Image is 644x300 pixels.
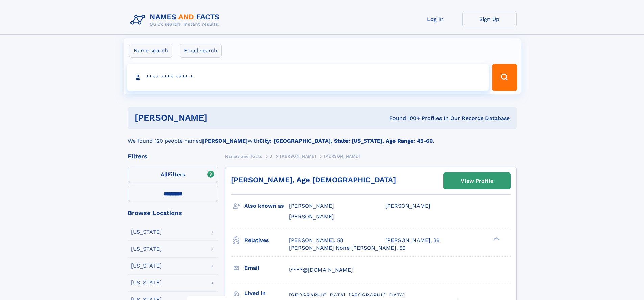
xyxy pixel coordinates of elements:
[180,44,222,58] label: Email search
[444,173,510,189] a: View Profile
[462,11,517,27] a: Sign Up
[161,171,168,178] span: All
[280,152,316,160] a: [PERSON_NAME]
[128,129,517,145] div: We found 120 people named with .
[280,154,316,159] span: [PERSON_NAME]
[289,213,334,220] span: [PERSON_NAME]
[270,154,272,159] span: J
[385,237,440,244] a: [PERSON_NAME], 38
[270,152,272,160] a: J
[131,280,162,285] div: [US_STATE]
[202,138,248,144] b: [PERSON_NAME]
[244,287,289,299] h3: Lived in
[225,152,262,160] a: Names and Facts
[244,200,289,212] h3: Also known as
[492,64,517,91] button: Search Button
[128,210,218,216] div: Browse Locations
[244,262,289,274] h3: Email
[461,173,493,189] div: View Profile
[131,246,162,252] div: [US_STATE]
[385,203,430,209] span: [PERSON_NAME]
[289,244,406,252] a: [PERSON_NAME] None [PERSON_NAME], 59
[127,64,489,91] input: search input
[131,229,162,235] div: [US_STATE]
[135,114,299,122] h1: [PERSON_NAME]
[289,203,334,209] span: [PERSON_NAME]
[289,292,405,298] span: [GEOGRAPHIC_DATA], [GEOGRAPHIC_DATA]
[492,236,500,241] div: ❯
[408,11,462,27] a: Log In
[244,235,289,246] h3: Relatives
[128,11,225,29] img: Logo Names and Facts
[231,176,396,184] a: [PERSON_NAME], Age [DEMOGRAPHIC_DATA]
[324,154,360,159] span: [PERSON_NAME]
[298,115,510,122] div: Found 100+ Profiles In Our Records Database
[289,237,343,244] a: [PERSON_NAME], 58
[259,138,433,144] b: City: [GEOGRAPHIC_DATA], State: [US_STATE], Age Range: 45-60
[128,153,218,159] div: Filters
[131,263,162,269] div: [US_STATE]
[128,167,218,183] label: Filters
[129,44,172,58] label: Name search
